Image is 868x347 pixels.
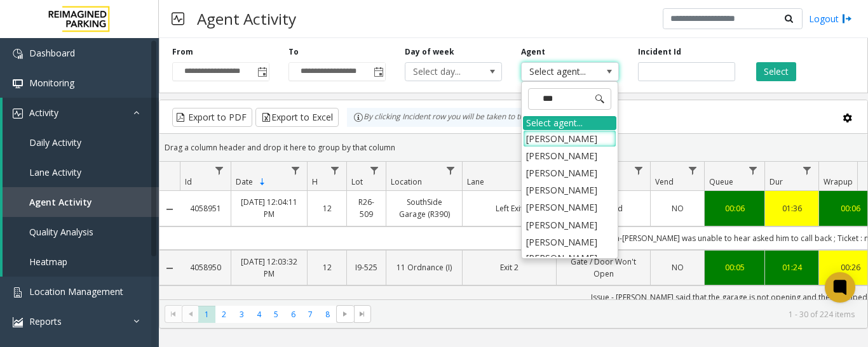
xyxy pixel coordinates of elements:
[191,3,302,34] h3: Agent Activity
[355,261,378,273] a: I9-525
[13,49,23,59] img: 'icon'
[3,157,159,187] a: Lane Activity
[302,306,319,323] span: Page 7
[215,306,233,323] span: Page 2
[523,147,616,164] li: [PERSON_NAME]
[470,202,548,214] a: Left Exit
[371,63,385,81] span: Toggle popup
[824,176,853,187] span: Wrapup
[250,306,268,323] span: Page 4
[159,263,180,273] a: Collapse Details
[327,162,344,179] a: H Filter Menu
[564,256,642,280] a: Gate / Door Won't Open
[340,309,350,319] span: Go to the next page
[29,77,74,89] span: Monitoring
[187,202,223,214] a: 4058951
[712,261,757,273] a: 00:05
[773,202,811,214] a: 01:36
[159,162,867,299] div: Data table
[523,181,616,199] li: [PERSON_NAME]
[523,199,616,216] li: [PERSON_NAME]
[353,112,363,122] img: infoIcon.svg
[159,204,180,214] a: Collapse Details
[351,176,363,187] span: Lot
[366,162,383,179] a: Lot Filter Menu
[315,202,339,214] a: 12
[185,176,192,187] span: Id
[638,46,681,58] label: Incident Id
[239,256,299,280] a: [DATE] 12:03:32 PM
[13,79,23,89] img: 'icon'
[159,136,867,159] div: Drag a column header and drop it here to group by that column
[3,128,159,157] a: Daily Activity
[13,108,23,119] img: 'icon'
[29,196,92,208] span: Agent Activity
[3,98,159,128] a: Activity
[172,46,193,58] label: From
[523,164,616,181] li: [PERSON_NAME]
[29,256,67,268] span: Heatmap
[630,162,648,179] a: Issue Filter Menu
[239,196,299,220] a: [DATE] 12:04:11 PM
[172,3,184,34] img: pageIcon
[658,261,696,273] a: NO
[3,217,159,247] a: Quality Analysis
[354,305,371,323] span: Go to the last page
[13,287,23,298] img: 'icon'
[315,261,339,273] a: 12
[756,62,796,81] button: Select
[255,108,339,127] button: Export to Excel
[355,196,378,220] a: R26-509
[523,116,616,130] div: Select agent...
[770,176,783,187] span: Dur
[236,176,253,187] span: Date
[773,261,811,273] a: 01:24
[319,306,336,323] span: Page 8
[672,262,684,273] span: NO
[658,202,696,214] a: NO
[336,305,353,323] span: Go to the next page
[470,261,548,273] a: Exit 2
[3,187,159,217] a: Agent Activity
[467,176,484,187] span: Lane
[745,162,762,179] a: Queue Filter Menu
[29,136,81,148] span: Daily Activity
[288,46,299,58] label: To
[233,306,250,323] span: Page 3
[405,63,482,81] span: Select day...
[29,285,123,298] span: Location Management
[3,247,159,277] a: Heatmap
[655,176,674,187] span: Vend
[842,12,852,25] img: logout
[285,306,302,323] span: Page 6
[357,309,367,319] span: Go to the last page
[211,162,228,179] a: Id Filter Menu
[809,12,852,25] a: Logout
[268,306,285,323] span: Page 5
[287,162,304,179] a: Date Filter Menu
[712,202,757,214] a: 00:06
[442,162,459,179] a: Location Filter Menu
[255,63,269,81] span: Toggle popup
[257,177,268,187] span: Sortable
[187,261,223,273] a: 4058950
[799,162,816,179] a: Dur Filter Menu
[29,226,93,238] span: Quality Analysis
[684,162,702,179] a: Vend Filter Menu
[198,306,215,323] span: Page 1
[523,216,616,233] li: [PERSON_NAME]
[522,63,599,81] span: Select agent...
[172,108,252,127] button: Export to PDF
[29,107,58,119] span: Activity
[523,233,616,266] li: [PERSON_NAME] [PERSON_NAME]
[29,47,75,59] span: Dashboard
[394,196,454,220] a: SouthSide Garage (R390)
[709,176,733,187] span: Queue
[29,166,81,178] span: Lane Activity
[29,315,62,327] span: Reports
[672,203,684,214] span: NO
